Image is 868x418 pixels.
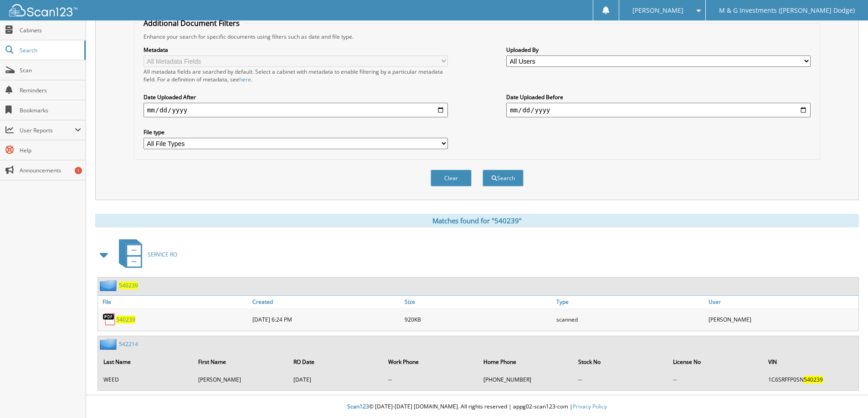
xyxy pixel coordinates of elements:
div: © [DATE]-[DATE] [DOMAIN_NAME]. All rights reserved | appg02-scan123-com | [86,396,868,418]
label: Date Uploaded Before [506,93,811,101]
a: SERVICE RO [113,237,177,272]
span: SERVICE RO [148,251,177,258]
a: Created [250,296,402,308]
span: Scan123 [347,403,369,410]
td: [PHONE_NUMBER] [479,372,573,387]
td: -- [574,372,668,387]
span: Cabinets [20,26,81,34]
label: Date Uploaded After [144,93,448,101]
a: Size [402,296,555,308]
div: All metadata fields are searched by default. Select a cabinet with metadata to enable filtering b... [144,68,448,83]
label: File type [144,128,448,136]
input: end [506,103,811,117]
a: Privacy Policy [573,403,607,410]
label: Uploaded By [506,46,811,54]
div: scanned [554,310,706,328]
th: RO Date [289,353,383,371]
th: Work Phone [384,353,478,371]
th: Last Name [99,353,193,371]
img: folder2.png [100,338,119,350]
th: Stock No [574,353,668,371]
th: Home Phone [479,353,573,371]
span: Help [20,146,81,154]
div: 920KB [402,310,555,328]
td: -- [384,372,478,387]
td: -- [668,372,762,387]
img: scan123-logo-white.svg [9,4,77,16]
th: VIN [764,353,858,371]
img: folder2.png [100,280,119,291]
td: [DATE] [289,372,383,387]
a: here [239,76,251,83]
button: Clear [431,170,472,186]
div: [DATE] 6:24 PM [250,310,402,328]
span: Bookmarks [20,106,81,114]
a: 540239 [119,282,138,289]
div: [PERSON_NAME] [706,310,858,328]
span: M & G Investments ([PERSON_NAME] Dodge) [719,8,855,13]
legend: Additional Document Filters [139,18,244,28]
a: 542214 [119,340,138,348]
div: Enhance your search for specific documents using filters such as date and file type. [139,33,815,40]
span: User Reports [20,126,75,134]
div: 1 [75,167,82,174]
span: Search [20,46,80,54]
a: User [706,296,858,308]
td: 1C6SRFFP0SN [764,372,858,387]
button: Search [483,170,524,186]
iframe: Chat Widget [822,374,868,418]
a: 540239 [116,316,135,323]
span: 540239 [804,376,823,383]
span: [PERSON_NAME] [632,8,683,13]
label: Metadata [144,46,448,54]
td: WEED [99,372,193,387]
td: [PERSON_NAME] [194,372,288,387]
span: Reminders [20,86,81,94]
a: Type [554,296,706,308]
img: PDF.png [103,312,116,326]
input: start [144,103,448,117]
th: License No [668,353,762,371]
span: Announcements [20,166,81,174]
a: File [98,296,250,308]
span: Scan [20,66,81,74]
div: Matches found for "540239" [95,214,859,227]
th: First Name [194,353,288,371]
